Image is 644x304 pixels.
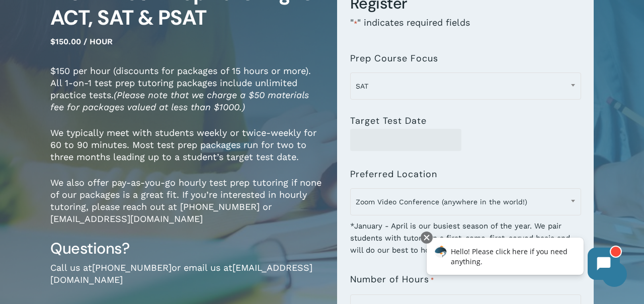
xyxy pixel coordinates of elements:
div: *January - April is our busiest season of the year. We pair students with tutors on a first-come-... [350,213,581,256]
span: Zoom Video Conference (anywhere in the world!) [351,191,581,212]
span: SAT [350,72,581,100]
em: (Please note that we charge a $50 materials fee for packages valued at less than $1000.) [50,90,309,112]
p: We typically meet with students weekly or twice-weekly for 60 to 90 minutes. Most test prep packa... [50,127,322,177]
iframe: Chatbot [416,230,630,290]
p: " " indicates required fields [350,17,581,43]
label: Target Test Date [350,116,427,126]
span: SAT [351,75,581,97]
span: $150.00 / hour [50,37,113,46]
p: We also offer pay-as-you-go hourly test prep tutoring if none of our packages is a great fit. If ... [50,177,322,239]
a: [PHONE_NUMBER] [92,262,172,273]
label: Preferred Location [350,169,437,179]
h3: Questions? [50,239,322,258]
label: Number of Hours [350,274,434,285]
p: Call us at or email us at [50,262,322,299]
p: $150 per hour (discounts for packages of 15 hours or more). All 1-on-1 test prep tutoring package... [50,65,322,127]
label: Prep Course Focus [350,53,438,63]
span: Zoom Video Conference (anywhere in the world!) [350,188,581,215]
